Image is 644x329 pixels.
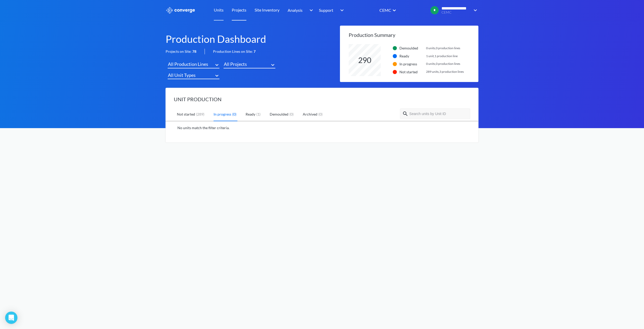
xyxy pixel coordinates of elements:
div: Production Lines on Site: [205,49,256,54]
div: ( 0 ) [317,111,324,117]
b: 7 [254,49,256,54]
h2: Production Summary [349,26,478,44]
b: 78 [192,49,196,54]
a: Archived [303,108,324,121]
div: 290 [349,54,381,66]
img: logo_ewhite.svg [166,7,195,14]
div: ( 289 ) [195,111,205,117]
div: ( 1 ) [255,111,261,117]
td: Ready [399,53,425,60]
h2: UNIT PRODUCTION [174,96,470,102]
img: downArrow.svg [470,7,478,13]
div: Open Intercom Messenger [5,312,17,324]
span: Analysis [288,7,303,13]
div: All Unit Types [168,71,196,79]
td: 0 units , 0 production lines [426,60,478,68]
span: Support [319,7,333,13]
div: ( 0 ) [288,111,295,117]
td: 1 unit , 1 production line [426,53,478,60]
a: In progress [214,108,237,121]
div: CEMC [379,7,391,13]
td: In progress [399,60,425,68]
td: Demoulded [399,45,425,52]
div: All Production Lines [168,60,208,68]
img: downArrow.svg [337,7,345,13]
td: 289 units , 3 production lines [426,68,478,76]
a: Demoulded [270,108,295,121]
span: CEMC [441,11,470,14]
a: Not started [177,108,205,121]
input: Search units by Unit ID [409,111,468,116]
div: ( 0 ) [231,111,237,117]
div: Projects on Site: [166,49,205,54]
td: Not started [399,68,425,76]
p: No units match the filter criteria. [174,125,470,131]
h1: Production Dashboard [166,32,340,46]
td: 0 units , 0 production lines [426,45,478,52]
img: downArrow.svg [306,7,314,13]
div: All Projects [224,60,247,68]
a: Ready [246,108,261,121]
